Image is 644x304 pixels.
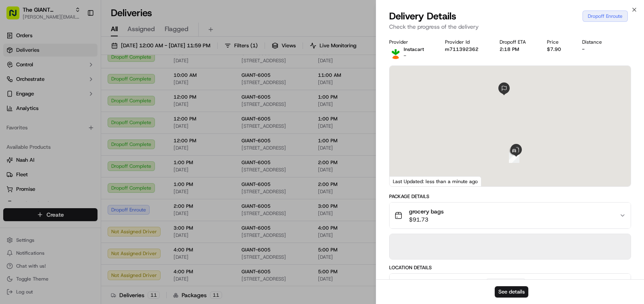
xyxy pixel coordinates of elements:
p: Check the progress of the delivery [389,23,631,31]
a: 📗Knowledge Base [5,114,65,129]
div: 2:18 PM [500,46,534,53]
div: Location Details [389,264,631,271]
button: m711392362 [445,46,479,53]
span: $91.73 [409,215,444,224]
img: 1736555255976-a54dd68f-1ca7-489b-9aae-adbdc363a1c4 [8,77,23,92]
input: Got a question? Start typing here... [21,52,146,61]
div: Provider [389,39,432,45]
div: 2 [509,152,519,163]
img: profile_instacart_ahold_partner.png [389,46,402,59]
p: Welcome 👋 [8,32,147,45]
span: - [404,53,406,59]
div: 📗 [8,118,15,125]
div: - [582,46,610,53]
button: grocery bags$91.73 [390,203,631,228]
a: Powered byPylon [57,137,98,143]
div: Provider Id [445,39,487,45]
div: 💻 [68,118,75,125]
span: grocery bags [409,207,444,215]
span: 2:00 PM [594,279,616,287]
p: Instacart [404,46,424,53]
a: 💻API Documentation [65,114,133,129]
div: $7.90 [547,46,569,53]
div: Dropoff ETA [500,39,534,45]
span: GIANT-6005 Store Facilitator [409,279,484,287]
div: Package Details [389,193,631,200]
button: GIANT-6005 Store Facilitator2:00 PM [390,274,631,300]
img: Nash [8,8,24,24]
span: API Documentation [76,117,130,125]
span: Pylon [80,137,98,143]
span: Delivery Details [389,10,456,23]
div: Start new chat [28,77,133,85]
button: See details [495,286,528,298]
div: We're available if you need us! [28,85,102,92]
div: Price [547,39,569,45]
span: Knowledge Base [16,117,62,125]
button: Start new chat [138,80,147,89]
div: Distance [582,39,610,45]
div: Last Updated: less than a minute ago [390,176,481,186]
